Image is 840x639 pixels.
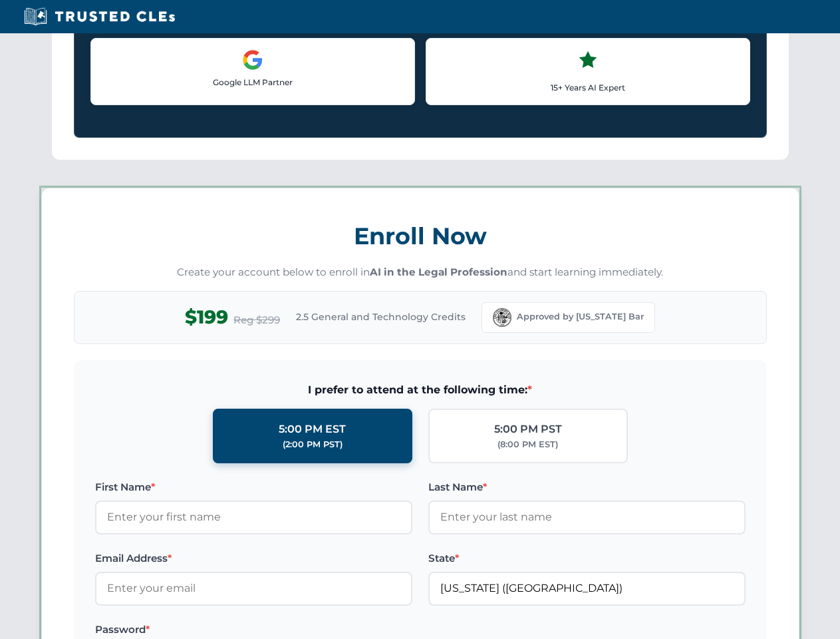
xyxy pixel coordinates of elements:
div: (2:00 PM PST) [283,438,343,451]
input: Florida (FL) [428,572,746,605]
p: Create your account below to enroll in and start learning immediately. [74,265,767,280]
label: Password [95,622,412,638]
span: Approved by [US_STATE] Bar [517,310,644,323]
span: Reg $299 [233,312,280,328]
label: State [428,550,746,566]
span: 2.5 General and Technology Credits [296,310,466,324]
label: First Name [95,479,412,495]
h3: Enroll Now [74,215,767,257]
div: 5:00 PM EST [279,421,346,438]
input: Enter your first name [95,501,412,534]
label: Email Address [95,550,412,566]
span: $199 [185,302,228,332]
input: Enter your last name [428,501,746,534]
img: Trusted CLEs [20,7,179,27]
p: 15+ Years AI Expert [437,81,739,94]
strong: AI in the Legal Profession [370,266,507,278]
img: Florida Bar [493,308,511,327]
input: Enter your email [95,572,412,605]
label: Last Name [428,479,746,495]
img: Google [242,49,263,71]
div: 5:00 PM PST [494,421,562,438]
span: I prefer to attend at the following time: [95,381,746,399]
div: (8:00 PM EST) [497,438,558,451]
p: Google LLM Partner [102,76,404,89]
